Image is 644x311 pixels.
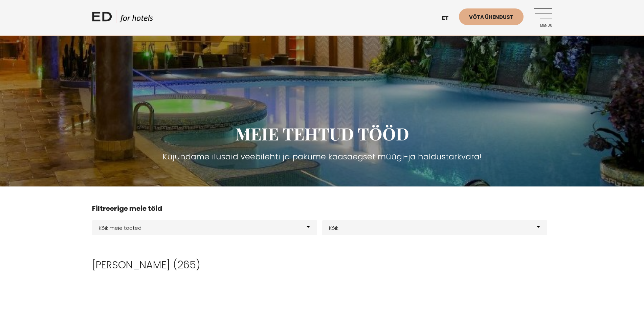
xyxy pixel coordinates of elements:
h3: Kujundame ilusaid veebilehti ja pakume kaasaegset müügi-ja haldustarkvara! [92,151,552,163]
h4: Filtreerige meie töid [92,203,552,214]
a: et [439,10,459,27]
a: Võta ühendust [459,8,524,25]
a: Menüü [534,8,552,27]
a: ED HOTELS [92,10,153,27]
h2: [PERSON_NAME] (265) [92,259,552,271]
span: MEIE TEHTUD TÖÖD [235,122,409,145]
span: Menüü [534,24,552,28]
